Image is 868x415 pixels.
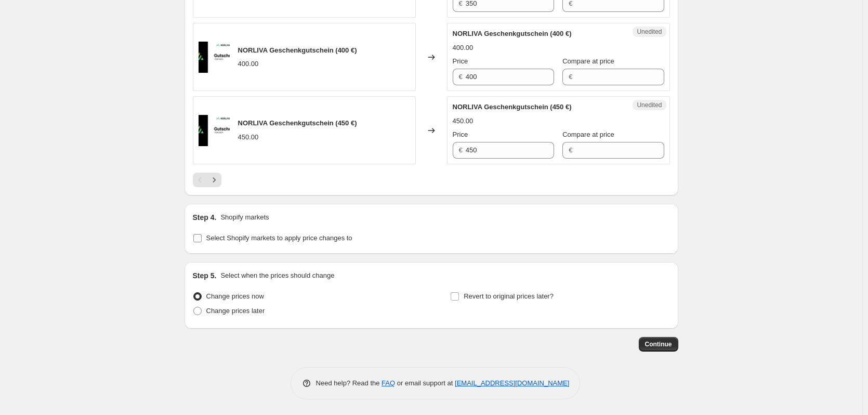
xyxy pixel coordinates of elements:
[199,42,230,73] img: my-giftcard-image_bf9802fc-517c-490c-a26e-f2ebb4a21a51_80x.png
[453,57,468,65] span: Price
[459,146,463,154] span: €
[569,73,572,81] span: €
[220,212,269,223] p: Shopify markets
[206,234,352,242] span: Select Shopify markets to apply price changes to
[238,46,357,54] span: NORLIVA Geschenkgutschein (400 €)
[220,270,334,281] p: Select when the prices should change
[193,270,217,281] h2: Step 5.
[459,73,463,81] span: €
[199,115,230,146] img: my-giftcard-image_bf9802fc-517c-490c-a26e-f2ebb4a21a51_80x.png
[382,379,395,387] a: FAQ
[395,379,455,387] span: or email support at
[193,212,217,223] h2: Step 4.
[453,30,572,37] span: NORLIVA Geschenkgutschein (400 €)
[639,337,678,352] button: Continue
[464,292,554,300] span: Revert to original prices later?
[238,133,259,141] span: 450.00
[193,173,221,187] nav: Pagination
[562,57,614,65] span: Compare at price
[455,379,569,387] a: [EMAIL_ADDRESS][DOMAIN_NAME]
[453,44,474,51] span: 400.00
[453,131,468,138] span: Price
[637,101,662,109] span: Unedited
[316,379,382,387] span: Need help? Read the
[569,146,572,154] span: €
[206,307,265,315] span: Change prices later
[562,131,614,138] span: Compare at price
[637,28,662,36] span: Unedited
[207,173,221,187] button: Next
[238,119,357,127] span: NORLIVA Geschenkgutschein (450 €)
[453,103,572,111] span: NORLIVA Geschenkgutschein (450 €)
[238,60,259,68] span: 400.00
[206,292,264,300] span: Change prices now
[645,340,672,348] span: Continue
[453,117,474,125] span: 450.00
